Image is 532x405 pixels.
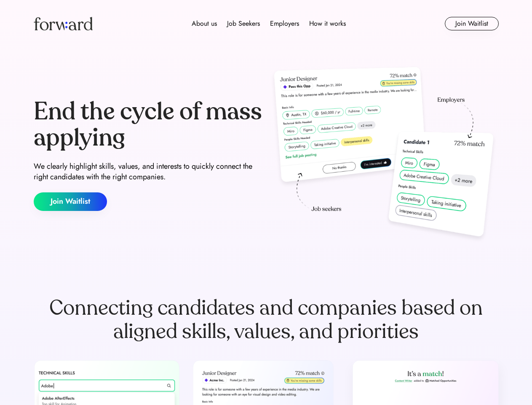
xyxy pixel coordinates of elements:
div: Connecting candidates and companies based on aligned skills, values, and priorities [34,296,499,343]
button: Join Waitlist [445,17,499,30]
div: Job Seekers [227,19,260,29]
div: About us [192,19,217,29]
img: hero-image.png [270,64,499,246]
button: Join Waitlist [34,192,107,211]
div: End the cycle of mass applying [34,99,263,151]
img: Forward logo [34,17,93,30]
div: We clearly highlight skills, values, and interests to quickly connect the right candidates with t... [34,161,263,182]
div: Employers [270,19,299,29]
div: How it works [309,19,346,29]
